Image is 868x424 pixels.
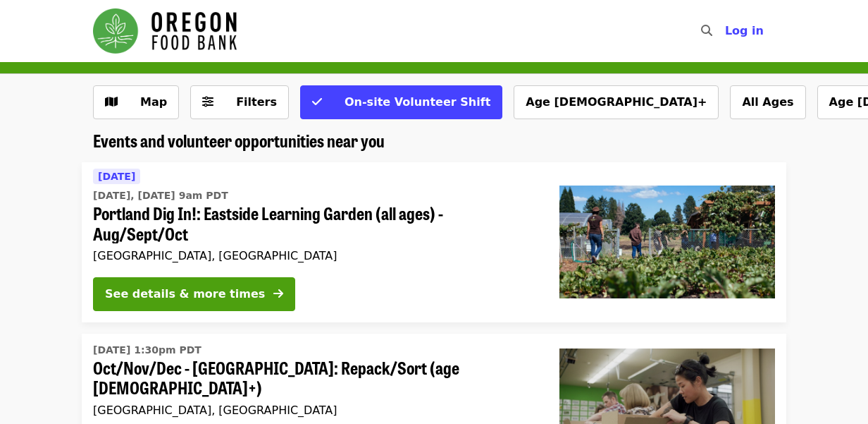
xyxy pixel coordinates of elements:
i: search icon [701,24,712,37]
button: Log in [714,17,775,45]
span: On-site Volunteer Shift [345,95,490,109]
button: Filters (0 selected) [190,85,289,119]
img: Portland Dig In!: Eastside Learning Garden (all ages) - Aug/Sept/Oct organized by Oregon Food Bank [559,186,775,298]
i: check icon [312,95,322,109]
span: Map [140,95,167,109]
span: [DATE] [98,171,135,182]
button: See details & more times [93,277,295,311]
time: [DATE], [DATE] 9am PDT [93,188,228,203]
button: Age [DEMOGRAPHIC_DATA]+ [514,85,719,119]
i: arrow-right icon [273,287,283,301]
div: See details & more times [105,286,265,303]
span: Portland Dig In!: Eastside Learning Garden (all ages) - Aug/Sept/Oct [93,203,537,244]
i: sliders-h icon [202,95,213,109]
button: All Ages [730,85,805,119]
input: Search [721,14,732,48]
time: [DATE] 1:30pm PDT [93,343,201,358]
i: map icon [105,95,118,109]
div: [GEOGRAPHIC_DATA], [GEOGRAPHIC_DATA] [93,249,537,262]
a: See details for "Portland Dig In!: Eastside Learning Garden (all ages) - Aug/Sept/Oct" [82,162,786,322]
div: [GEOGRAPHIC_DATA], [GEOGRAPHIC_DATA] [93,404,537,417]
button: Show map view [93,85,179,119]
span: Oct/Nov/Dec - [GEOGRAPHIC_DATA]: Repack/Sort (age [DEMOGRAPHIC_DATA]+) [93,358,537,399]
img: Oregon Food Bank - Home [93,8,237,54]
span: Events and volunteer opportunities near you [93,128,385,152]
span: Log in [725,24,764,37]
button: On-site Volunteer Shift [300,85,502,119]
span: Filters [236,95,277,109]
